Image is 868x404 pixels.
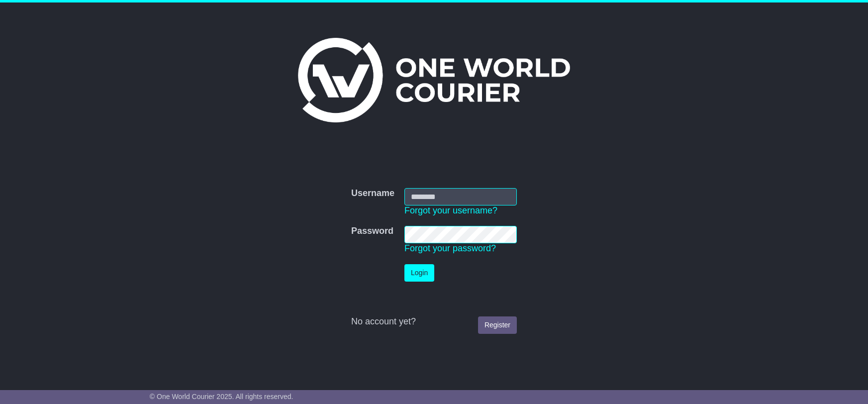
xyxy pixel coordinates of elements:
[351,226,393,237] label: Password
[404,264,434,282] button: Login
[351,316,517,327] div: No account yet?
[404,205,497,215] a: Forgot your username?
[150,393,293,401] span: © One World Courier 2025. All rights reserved.
[478,316,517,334] a: Register
[404,243,496,253] a: Forgot your password?
[351,188,394,199] label: Username
[298,38,570,122] img: One World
